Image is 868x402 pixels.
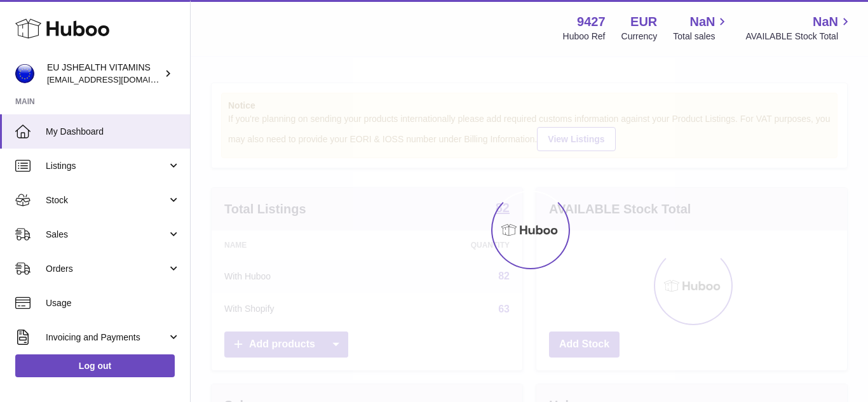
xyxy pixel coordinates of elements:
span: Sales [46,229,167,241]
span: Orders [46,263,167,275]
a: Log out [15,354,175,377]
span: NaN [813,13,838,30]
a: NaN AVAILABLE Stock Total [745,13,853,43]
span: Total sales [673,30,729,43]
span: Invoicing and Payments [46,332,167,344]
span: Stock [46,194,167,206]
span: My Dashboard [46,126,180,138]
div: EU JSHEALTH VITAMINS [47,62,161,86]
span: Listings [46,160,167,172]
span: Usage [46,297,180,309]
img: internalAdmin-9427@internal.huboo.com [15,64,34,83]
a: NaN Total sales [673,13,729,43]
strong: EUR [630,13,657,30]
strong: 9427 [577,13,606,30]
div: Huboo Ref [563,30,606,43]
span: AVAILABLE Stock Total [745,30,853,43]
span: [EMAIL_ADDRESS][DOMAIN_NAME] [47,74,187,84]
div: Currency [621,30,658,43]
span: NaN [689,13,715,30]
